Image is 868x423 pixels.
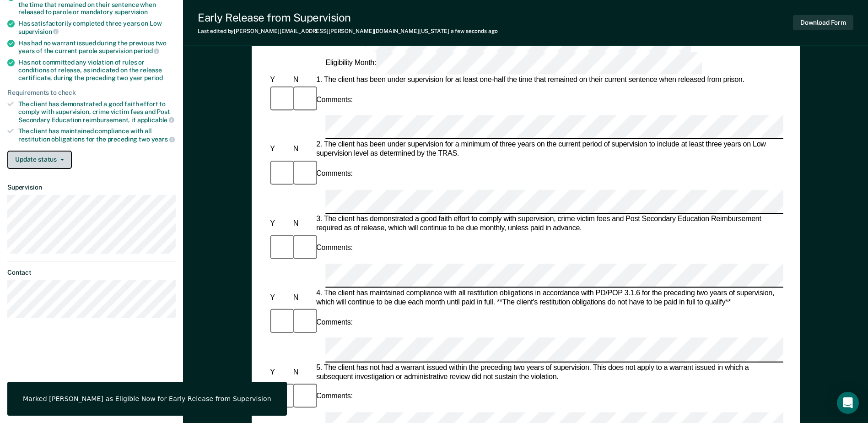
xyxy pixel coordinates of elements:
div: Has satisfactorily completed three years on Low [18,20,176,35]
span: years [151,136,175,143]
div: Requirements to check [7,89,176,97]
button: Download Form [793,15,853,30]
span: period [144,74,163,81]
div: Y [268,293,291,303]
div: Has not committed any violation of rules or conditions of release, as indicated on the release ce... [18,59,176,81]
div: The client has maintained compliance with all restitution obligations for the preceding two [18,127,176,143]
div: Comments: [314,169,355,179]
div: N [291,293,314,303]
span: applicable [137,116,174,124]
span: supervision [114,8,148,16]
dt: Contact [7,269,176,277]
div: Y [268,145,291,154]
div: 2. The client has been under supervision for a minimum of three years on the current period of su... [314,141,783,159]
div: Last edited by [PERSON_NAME][EMAIL_ADDRESS][PERSON_NAME][DOMAIN_NAME][US_STATE] [198,28,498,34]
div: 4. The client has maintained compliance with all restitution obligations in accordance with PD/PO... [314,289,783,307]
div: Y [268,219,291,228]
div: 1. The client has been under supervision for at least one-half the time that remained on their cu... [314,76,783,85]
div: Eligibility Month: [323,52,704,75]
div: N [291,76,314,85]
div: N [291,219,314,228]
div: Marked [PERSON_NAME] as Eligible Now for Early Release from Supervision [23,395,271,403]
div: Comments: [314,318,355,327]
div: Y [268,76,291,85]
div: Comments: [314,95,355,104]
div: 3. The client has demonstrated a good faith effort to comply with supervision, crime victim fees ... [314,215,783,233]
div: Early Release from Supervision [198,11,498,24]
span: a few seconds ago [451,28,498,34]
div: 5. The client has not had a warrant issued within the preceding two years of supervision. This do... [314,363,783,381]
span: supervision [18,28,59,35]
div: The client has demonstrated a good faith effort to comply with supervision, crime victim fees and... [18,100,176,124]
button: Update status [7,151,72,169]
span: period [134,47,159,54]
div: Comments: [314,244,355,253]
dt: Supervision [7,184,176,191]
div: N [291,368,314,377]
div: Open Intercom Messenger [837,392,859,414]
div: Y [268,368,291,377]
div: N [291,145,314,154]
div: Has had no warrant issued during the previous two years of the current parole supervision [18,39,176,55]
div: Comments: [314,392,355,401]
